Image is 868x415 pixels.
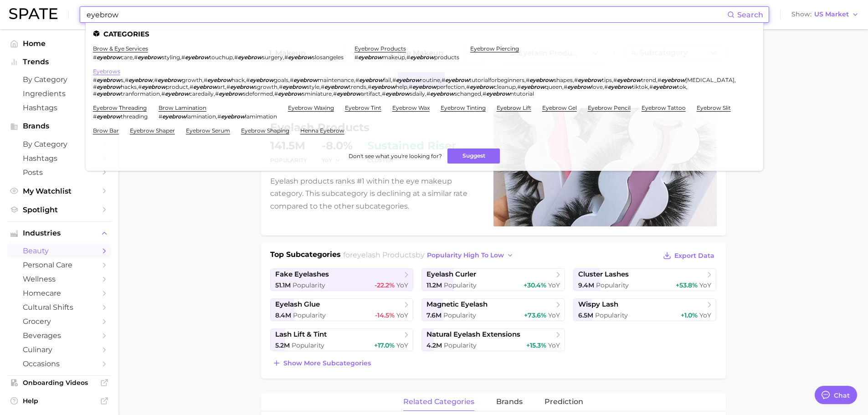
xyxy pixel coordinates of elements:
span: product [166,83,188,90]
span: Popularity [293,311,326,319]
span: fail [383,77,391,83]
span: # [574,77,578,83]
span: Brands [23,122,96,130]
span: sdaily [410,90,425,97]
span: fake eyelashes [275,270,329,279]
a: henna eyebrow [300,127,344,134]
em: eyebrow [158,77,182,83]
div: , [159,113,277,120]
a: eyebrow wax [392,104,430,111]
a: Spotlight [7,203,111,217]
em: eyebrow [521,83,545,90]
span: 5.2m [275,341,290,349]
a: eyebrow tattoo [642,104,686,111]
em: eyebrow [128,77,153,83]
a: eyebrow shaper [130,127,175,134]
a: Onboarding Videos [7,376,111,389]
h1: Top Subcategories [270,249,341,263]
a: lash lift & tint5.2m Popularity+17.0% YoY [270,328,414,351]
span: # [234,54,238,61]
em: eyebrow [661,77,685,83]
span: threading [121,113,148,120]
span: goals [274,77,288,83]
span: makeup [382,54,405,61]
em: eyebrow [193,83,217,90]
span: Ingredients [23,89,96,98]
span: # [517,83,521,90]
span: YoY [548,341,560,349]
em: eyebrow [219,90,243,97]
span: +1.0% [681,311,698,319]
a: Hashtags [7,151,111,165]
em: eyebrow [97,77,121,83]
span: YoY [396,311,408,319]
span: # [333,90,337,97]
span: personal care [23,261,96,269]
span: cluster lashes [578,270,629,279]
a: wispy lash6.5m Popularity+1.0% YoY [573,298,717,321]
span: # [181,54,185,61]
span: +15.3% [526,341,546,349]
span: # [93,83,97,90]
span: slosangeles [312,54,344,61]
a: eyebrow gel [542,104,577,111]
em: eyebrow [293,77,318,83]
span: hack [231,77,245,83]
em: eyebrow [97,54,121,61]
em: eyebrow [97,83,121,90]
span: lamimation [245,113,277,120]
span: sdeformed [243,90,273,97]
em: eyebrow [486,90,510,97]
span: # [613,77,617,83]
span: occasions [23,359,96,368]
em: eyebrow [653,83,677,90]
span: help [395,83,407,90]
a: fake eyelashes51.1m Popularity-22.2% YoY [270,268,414,291]
span: love [591,83,603,90]
span: popularity high to low [427,251,504,259]
span: YoY [548,311,560,319]
button: popularity high to low [425,249,516,261]
span: cultural shifts [23,303,96,312]
a: Home [7,36,111,51]
button: Suggest [447,149,500,164]
span: # [159,113,162,120]
em: eyebrow [238,54,262,61]
span: sgrowth [254,83,277,90]
span: artifact [361,90,380,97]
span: # [134,54,138,61]
span: -22.2% [375,281,395,289]
a: Posts [7,165,111,179]
em: eyebrow [371,83,395,90]
span: routine [420,77,440,83]
a: eyebrow slit [697,104,731,111]
span: Show [791,12,812,17]
a: eyebrow lift [497,104,531,111]
a: culinary [7,343,111,357]
span: # [190,83,193,90]
span: # [604,83,608,90]
span: tips [602,77,612,83]
span: Posts [23,168,96,177]
div: , , , , [93,54,344,61]
span: style [307,83,319,90]
a: eyelash glue8.4m Popularity-14.5% YoY [270,298,414,321]
em: eyebrow [617,77,641,83]
span: 51.1m [275,281,291,289]
span: # [93,113,97,120]
span: Search [737,10,763,19]
div: , [354,54,459,61]
span: Home [23,39,96,48]
span: Hashtags [23,103,96,112]
span: # [483,90,486,97]
a: Help [7,394,111,408]
a: eyebrow piercing [470,45,519,52]
span: maintenance [318,77,354,83]
span: tok [677,83,686,90]
span: # [138,83,142,90]
span: growth [182,77,202,83]
span: hacks [121,83,137,90]
span: beverages [23,331,96,340]
a: grocery [7,314,111,328]
span: s [121,77,123,83]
